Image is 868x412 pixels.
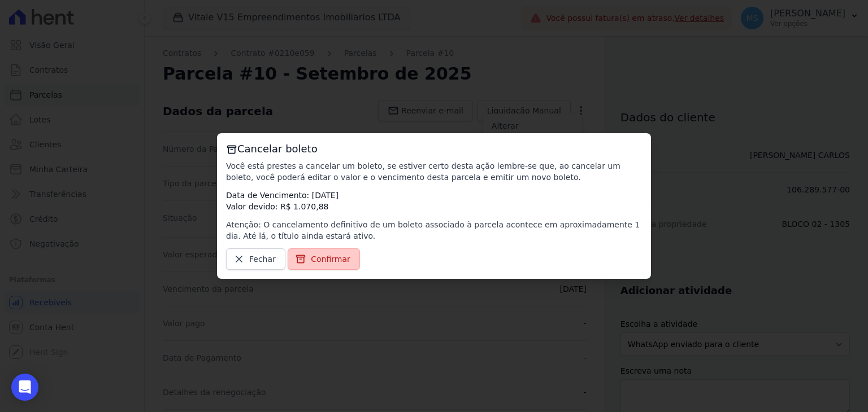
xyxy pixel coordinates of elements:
[226,190,642,212] p: Data de Vencimento: [DATE] Valor devido: R$ 1.070,88
[311,253,350,265] span: Confirmar
[226,142,642,156] h3: Cancelar boleto
[226,248,285,270] a: Fechar
[226,219,642,242] p: Atenção: O cancelamento definitivo de um boleto associado à parcela acontece em aproximadamente 1...
[11,374,38,401] div: Open Intercom Messenger
[226,160,642,183] p: Você está prestes a cancelar um boleto, se estiver certo desta ação lembre-se que, ao cancelar um...
[288,248,360,270] a: Confirmar
[249,253,276,265] span: Fechar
